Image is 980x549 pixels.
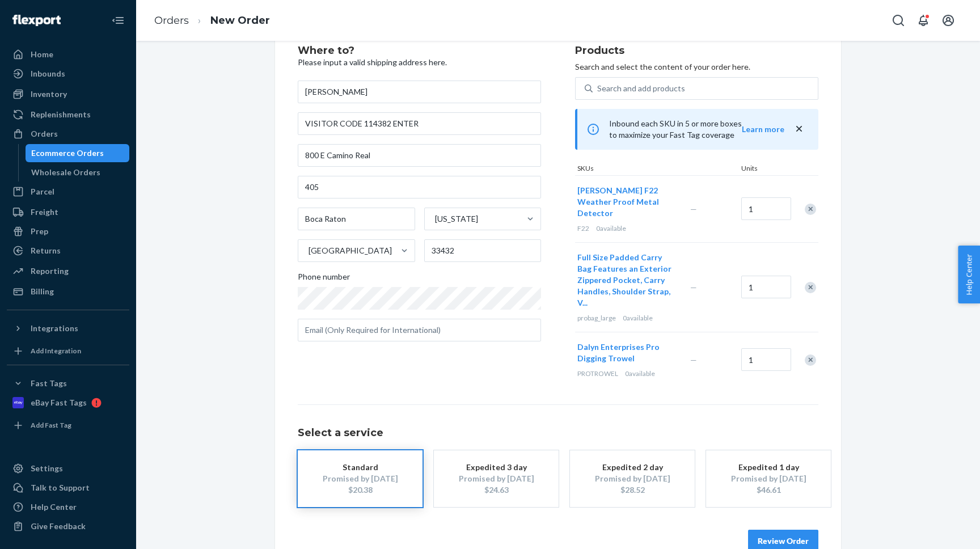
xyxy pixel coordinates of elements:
h2: Where to? [298,45,541,57]
a: Settings [7,459,129,478]
a: Add Integration [7,342,129,360]
div: Reporting [31,265,69,277]
h1: Select a service [298,428,818,439]
div: Settings [31,463,63,474]
input: Quantity [741,276,791,298]
a: Add Fast Tag [7,416,129,434]
span: Phone number [298,271,350,287]
button: Fast Tags [7,374,129,392]
button: Close Navigation [107,9,129,32]
div: $28.52 [587,484,678,496]
input: Street Address 2 (Optional) [298,176,541,199]
span: 0 available [623,314,653,322]
input: Company Name [298,112,541,135]
div: Home [31,49,53,60]
div: [US_STATE] [435,213,478,225]
span: probag_large [577,314,616,322]
div: [GEOGRAPHIC_DATA] [309,245,392,256]
div: Promised by [DATE] [451,473,542,484]
div: Give Feedback [31,521,86,532]
div: Add Fast Tag [31,420,71,430]
ol: breadcrumbs [145,4,279,37]
button: Integrations [7,319,129,337]
div: Parcel [31,186,54,197]
span: F22 [577,224,589,233]
button: Dalyn Enterprises Pro Digging Trowel [577,341,677,364]
a: Returns [7,242,129,260]
div: Add Integration [31,346,81,356]
span: [PERSON_NAME] F22 Weather Proof Metal Detector [577,185,659,218]
a: Wholesale Orders [26,163,130,181]
a: Ecommerce Orders [26,144,130,162]
div: Remove Item [805,354,816,366]
span: — [690,204,697,214]
button: Learn more [742,124,784,135]
div: Replenishments [31,109,91,120]
a: Inbounds [7,65,129,83]
input: [US_STATE] [434,213,435,225]
span: Dalyn Enterprises Pro Digging Trowel [577,342,660,363]
button: Expedited 2 dayPromised by [DATE]$28.52 [570,450,695,507]
p: Search and select the content of your order here. [575,61,818,73]
span: 0 available [625,369,655,378]
input: First & Last Name [298,81,541,103]
div: Units [739,163,790,175]
div: Fast Tags [31,378,67,389]
a: Parcel [7,183,129,201]
div: $20.38 [315,484,405,496]
input: ZIP Code [424,239,542,262]
div: Freight [31,206,58,218]
a: Home [7,45,129,64]
a: Orders [154,14,189,27]
a: Orders [7,125,129,143]
a: Freight [7,203,129,221]
button: Help Center [958,246,980,303]
a: Inventory [7,85,129,103]
div: Search and add products [597,83,685,94]
input: City [298,208,415,230]
div: Inventory [31,88,67,100]
div: Promised by [DATE] [723,473,814,484]
a: Prep [7,222,129,240]
button: Full Size Padded Carry Bag Features an Exterior Zippered Pocket, Carry Handles, Shoulder Strap, V... [577,252,677,309]
input: Quantity [741,197,791,220]
div: Remove Item [805,282,816,293]
img: Flexport logo [12,15,61,26]
input: [GEOGRAPHIC_DATA] [307,245,309,256]
div: Billing [31,286,54,297]
div: Promised by [DATE] [587,473,678,484]
div: Orders [31,128,58,140]
button: Open account menu [937,9,960,32]
span: — [690,355,697,365]
button: Give Feedback [7,517,129,535]
div: Help Center [31,501,77,513]
input: Street Address [298,144,541,167]
button: StandardPromised by [DATE]$20.38 [298,450,423,507]
div: Ecommerce Orders [31,147,104,159]
button: Expedited 1 dayPromised by [DATE]$46.61 [706,450,831,507]
div: eBay Fast Tags [31,397,87,408]
a: Help Center [7,498,129,516]
div: $24.63 [451,484,542,496]
a: eBay Fast Tags [7,394,129,412]
a: Talk to Support [7,479,129,497]
div: Inbounds [31,68,65,79]
a: Replenishments [7,105,129,124]
button: Open Search Box [887,9,910,32]
button: Open notifications [912,9,935,32]
span: 0 available [596,224,626,233]
div: Prep [31,226,48,237]
button: [PERSON_NAME] F22 Weather Proof Metal Detector [577,185,677,219]
div: Standard [315,462,405,473]
input: Quantity [741,348,791,371]
div: Integrations [31,323,78,334]
div: Expedited 3 day [451,462,542,473]
span: PROTROWEL [577,369,618,378]
div: Inbound each SKU in 5 or more boxes to maximize your Fast Tag coverage [575,109,818,150]
span: — [690,282,697,292]
div: Expedited 2 day [587,462,678,473]
button: Expedited 3 dayPromised by [DATE]$24.63 [434,450,559,507]
div: Promised by [DATE] [315,473,405,484]
a: Reporting [7,262,129,280]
